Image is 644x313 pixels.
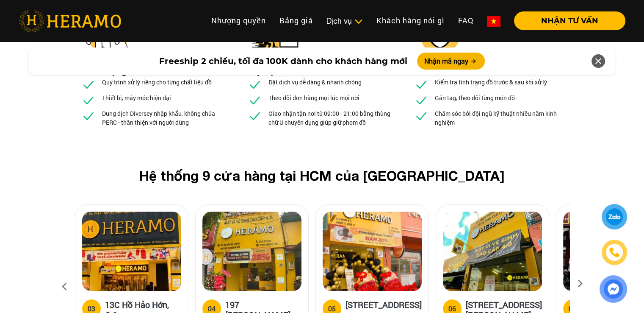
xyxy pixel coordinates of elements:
a: Nhượng quyền [205,11,273,30]
img: checked.svg [82,109,95,123]
p: Quy trình xử lý riêng cho từng chất liệu đồ [102,78,212,87]
img: checked.svg [415,109,428,123]
img: checked.svg [82,93,95,107]
a: phone-icon [603,241,626,264]
a: FAQ [451,11,480,30]
p: Gắn tag, theo dõi từng món đồ [435,93,515,102]
img: subToggleIcon [354,17,363,26]
img: phone-icon [610,248,619,257]
img: checked.svg [82,78,95,91]
p: Kiểm tra tình trạng đồ trước & sau khi xử lý [435,78,547,87]
img: heramo-179b-duong-3-thang-2-phuong-11-quan-10 [323,212,422,291]
img: checked.svg [248,78,262,91]
img: heramo-197-nguyen-van-luong [202,212,301,291]
p: Theo dõi đơn hàng mọi lúc mọi nơi [268,93,359,102]
span: Freeship 2 chiều, tối đa 100K dành cho khách hàng mới [159,55,407,67]
img: checked.svg [248,109,262,123]
button: Nhận mã ngay [417,53,485,70]
img: vn-flag.png [487,16,500,27]
a: Bảng giá [273,11,320,30]
img: heramo-13c-ho-hao-hon-quan-1 [82,212,181,291]
img: heramo-logo.png [19,10,121,32]
a: NHẬN TƯ VẤN [507,17,625,25]
img: checked.svg [415,93,428,107]
img: heramo-314-le-van-viet-phuong-tang-nhon-phu-b-quan-9 [443,212,542,291]
a: Khách hàng nói gì [370,11,451,30]
p: Giao nhận tận nơi từ 09:00 - 21:00 bằng thùng chữ U chuyên dụng giúp giữ phom đồ [268,109,396,127]
p: Dung dịch Diversey nhập khẩu, không chứa PERC - thân thiện với người dùng [102,109,230,127]
img: checked.svg [415,78,428,91]
img: checked.svg [248,93,262,107]
h2: Hệ thống 9 cửa hàng tại HCM của [GEOGRAPHIC_DATA] [88,168,556,184]
div: Dịch vụ [326,15,363,27]
p: Chăm sóc bởi đội ngũ kỹ thuật nhiều năm kinh nghiệm [435,109,563,127]
button: NHẬN TƯ VẤN [514,11,625,30]
p: Thiết bị, máy móc hiện đại [102,93,171,102]
p: Đặt dịch vụ dễ dàng & nhanh chóng [268,78,362,87]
